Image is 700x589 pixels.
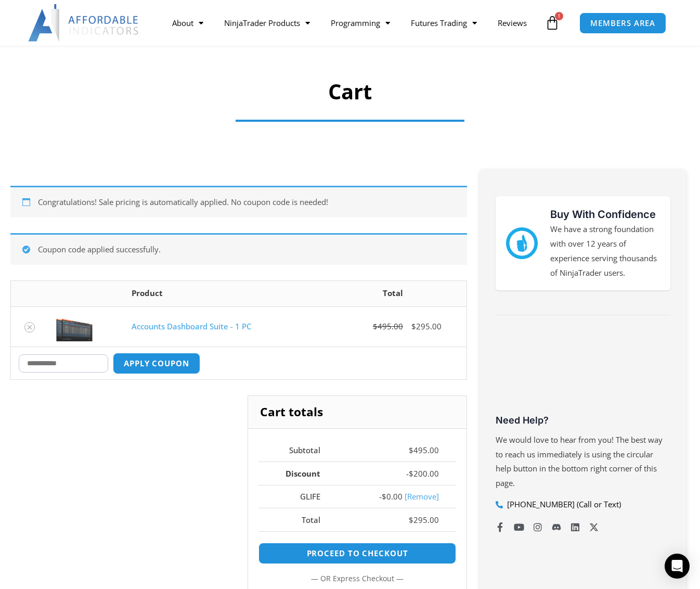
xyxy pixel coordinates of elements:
img: mark thumbs good 43913 | Affordable Indicators – NinjaTrader [506,227,538,259]
nav: Menu [162,11,542,35]
span: $ [411,321,416,331]
div: Congratulations! Sale pricing is automatically applied. No coupon code is needed! [10,186,467,217]
h2: Cart totals [248,396,466,428]
th: Discount [258,462,338,485]
span: - [406,468,409,479]
a: Remove Accounts Dashboard Suite - 1 PC from cart [24,322,35,332]
button: Apply coupon [113,353,200,374]
img: Screenshot 2024-08-26 155710eeeee | Affordable Indicators – NinjaTrader [56,312,93,341]
a: About [162,11,214,35]
p: — or — [258,572,456,585]
th: GLIFE [258,485,338,508]
iframe: Customer reviews powered by Trustpilot [496,334,671,412]
bdi: 200.00 [409,468,439,479]
a: Proceed to checkout [258,543,456,564]
span: $ [373,321,378,331]
h1: Cart [6,77,695,106]
img: LogoAI | Affordable Indicators – NinjaTrader [28,4,140,42]
a: Remove glife coupon [405,491,439,502]
a: MEMBERS AREA [579,12,666,34]
span: $ [409,515,413,525]
span: MEMBERS AREA [590,19,655,27]
div: Coupon code applied successfully. [10,233,467,265]
bdi: 295.00 [409,515,439,525]
a: NinjaTrader Products [214,11,320,35]
a: 1 [529,8,575,38]
span: 0.00 [382,491,403,502]
th: Total [320,281,466,306]
h3: Buy With Confidence [550,207,660,222]
a: Reviews [487,11,537,35]
th: Subtotal [258,439,338,462]
a: Accounts Dashboard Suite - 1 PC [132,321,251,331]
bdi: 295.00 [411,321,442,331]
span: 1 [555,12,563,20]
bdi: 495.00 [373,321,403,331]
span: We would love to hear from you! The best way to reach us immediately is using the circular help b... [496,434,663,489]
td: - [338,485,456,508]
th: Product [124,281,319,306]
p: We have a strong foundation with over 12 years of experience serving thousands of NinjaTrader users. [550,222,660,280]
bdi: 495.00 [409,445,439,455]
th: Total [258,508,338,531]
span: $ [382,491,386,502]
a: Programming [320,11,400,35]
span: $ [409,445,413,455]
span: [PHONE_NUMBER] (Call or Text) [504,497,621,512]
span: $ [409,468,413,479]
h3: Need Help? [496,414,671,426]
div: Open Intercom Messenger [665,554,690,579]
a: Futures Trading [400,11,487,35]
